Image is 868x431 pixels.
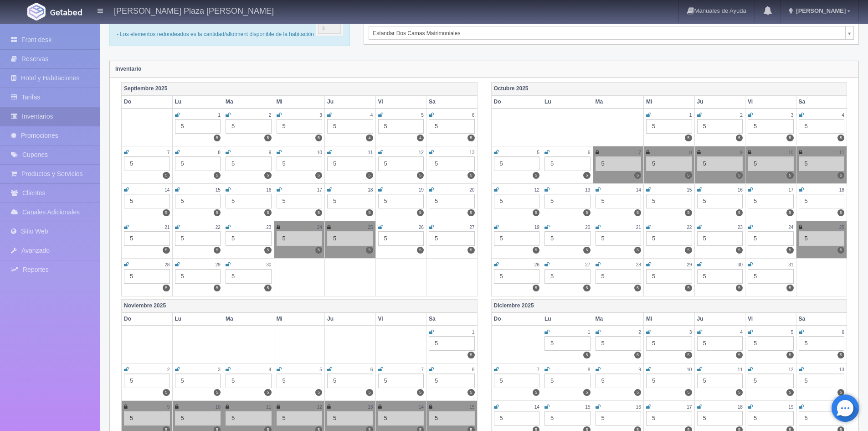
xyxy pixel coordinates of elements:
th: Lu [542,95,593,109]
div: 5 [748,231,794,246]
label: 5 [533,247,539,254]
div: 5 [697,119,743,134]
label: 5 [417,172,424,179]
label: 5 [837,172,844,179]
label: 5 [417,209,424,216]
div: 5 [494,269,540,284]
small: 22 [216,225,221,230]
th: Do [491,312,542,326]
div: 5 [226,156,272,171]
small: 3 [791,113,794,118]
div: 5 [748,156,794,171]
div: 5 [646,374,692,388]
div: 5 [175,156,221,171]
label: 5 [786,389,793,396]
th: Vi [375,95,426,109]
label: 5 [583,352,590,358]
a: Estandar Dos Camas Matrimoniales [369,26,854,40]
small: 5 [791,330,794,335]
small: 2 [269,113,272,118]
small: 14 [164,187,169,192]
div: 5 [544,194,591,208]
div: 5 [697,336,743,351]
div: 5 [697,269,743,284]
small: 10 [788,150,793,155]
th: Ju [325,95,376,109]
label: 5 [214,247,221,254]
small: 23 [738,225,743,230]
small: 21 [636,225,641,230]
label: 5 [214,209,221,216]
div: 5 [646,231,692,246]
label: 5 [467,352,474,358]
th: Lu [172,312,223,326]
div: 5 [799,374,845,388]
small: 3 [689,330,692,335]
small: 6 [588,150,591,155]
div: 5 [544,231,591,246]
small: 10 [317,150,322,155]
label: 5 [163,389,169,396]
small: 16 [266,187,271,192]
div: 5 [494,194,540,208]
th: Noviembre 2025 [122,299,478,312]
small: 6 [842,330,844,335]
label: 5 [786,135,793,141]
label: 4 [417,135,424,141]
small: 13 [469,150,474,155]
label: 5 [837,135,844,141]
th: Octubre 2025 [491,82,847,95]
th: Lu [172,95,223,109]
label: 5 [366,172,373,179]
label: 5 [467,135,474,141]
label: 5 [634,352,641,358]
div: 5 [277,119,323,134]
small: 29 [687,262,692,267]
th: Sa [796,312,847,326]
div: 5 [748,119,794,134]
label: 5 [583,285,590,291]
div: 5 [544,269,591,284]
img: cutoff.png [316,15,343,36]
label: 5 [315,389,322,396]
small: 27 [585,262,590,267]
div: 5 [748,374,794,388]
th: Ma [223,312,274,326]
label: 5 [736,389,743,396]
div: 5 [429,374,475,388]
label: 5 [366,209,373,216]
div: 5 [596,374,642,388]
div: 5 [646,269,692,284]
small: 27 [469,225,474,230]
div: 5 [429,336,475,351]
div: 5 [544,374,591,388]
small: 4 [740,330,743,335]
div: 5 [327,411,373,426]
div: 5 [596,269,642,284]
small: 26 [534,262,539,267]
label: 5 [634,247,641,254]
label: 5 [583,247,590,254]
div: 5 [124,411,170,426]
div: 5 [277,374,323,388]
div: 5 [226,231,272,246]
label: 5 [214,285,221,291]
label: 5 [366,389,373,396]
label: 5 [786,352,793,358]
label: 5 [315,247,322,254]
th: Mi [274,95,325,109]
small: 23 [266,225,271,230]
label: 5 [533,172,539,179]
div: 5 [697,231,743,246]
label: 5 [736,172,743,179]
div: 5 [226,119,272,134]
small: 5 [421,113,424,118]
div: 5 [697,411,743,426]
label: 5 [214,389,221,396]
label: 5 [685,389,692,396]
th: Do [122,312,173,326]
label: 5 [634,285,641,291]
div: 5 [799,156,845,171]
small: 24 [788,225,793,230]
img: Getabed [50,9,82,16]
